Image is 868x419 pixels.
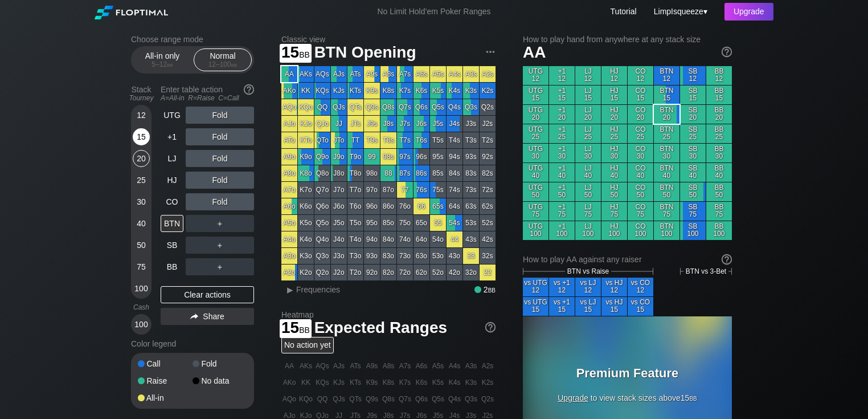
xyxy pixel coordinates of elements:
div: HJ 30 [601,144,627,162]
div: 74s [447,182,462,198]
div: 84o [380,231,396,247]
div: SB 12 [680,66,706,85]
div: 62o [413,265,429,280]
div: Stack [126,80,156,107]
div: J7s [397,116,413,132]
div: J5s [430,116,446,132]
div: 64s [447,198,462,214]
div: 52s [480,215,496,231]
img: share.864f2f62.svg [190,314,198,320]
div: A3s [463,66,479,82]
div: Q2o [314,265,330,280]
div: CO [161,193,183,210]
div: +1 40 [549,163,575,182]
div: J9s [364,116,380,132]
div: 85s [430,165,446,181]
div: Call [138,360,193,368]
div: Fold [186,172,254,189]
img: help.32db89a4.svg [720,46,733,58]
div: 63s [463,198,479,214]
div: CO 12 [628,66,653,85]
div: CO 30 [628,144,653,162]
div: SB 30 [680,144,706,162]
div: 15 [133,128,150,145]
div: Q7o [314,182,330,198]
div: T2o [347,265,363,280]
div: UTG 40 [523,163,548,182]
img: help.32db89a4.svg [484,321,497,333]
div: 43o [447,248,462,264]
div: UTG [161,107,183,124]
div: CO 20 [628,105,653,124]
div: QJs [331,99,347,115]
div: T3s [463,132,479,148]
div: K6s [413,83,429,99]
div: HJ 15 [601,86,627,104]
div: +1 25 [549,124,575,143]
div: 75o [397,215,413,231]
div: 76s [413,182,429,198]
div: Fold [186,128,254,145]
div: AQo [281,99,297,115]
a: Tutorial [611,7,637,16]
div: 95o [364,215,380,231]
div: A5s [430,66,446,82]
div: 77 [397,182,413,198]
div: KTs [347,83,363,99]
div: 12 – 100 [199,60,247,68]
div: J5o [331,215,347,231]
div: T9o [347,149,363,165]
div: A6o [281,198,297,214]
div: K4s [447,83,462,99]
h2: Choose range mode [131,35,254,44]
div: K7o [298,182,314,198]
div: 98o [364,165,380,181]
div: Q8o [314,165,330,181]
div: 97o [364,182,380,198]
div: 88 [380,165,396,181]
div: All-in [138,394,193,402]
div: T8o [347,165,363,181]
div: 62s [480,198,496,214]
div: Q3s [463,99,479,115]
div: UTG 30 [523,144,548,162]
span: bb [299,47,310,60]
div: Q4o [314,231,330,247]
div: 32s [480,248,496,264]
div: K5s [430,83,446,99]
div: Q6s [413,99,429,115]
div: A2o [281,265,297,280]
div: +1 100 [549,221,575,240]
div: How to play AA against any raiser [523,255,732,264]
div: T4o [347,231,363,247]
div: SB 100 [680,221,706,240]
div: A4o [281,231,297,247]
div: AJo [281,116,297,132]
div: J3s [463,116,479,132]
div: J7o [331,182,347,198]
div: 52o [430,265,446,280]
div: HJ 12 [601,66,627,85]
div: 93o [364,248,380,264]
div: J6o [331,198,347,214]
div: K8s [380,83,396,99]
div: BTN 25 [654,124,679,143]
div: SB [161,237,183,254]
div: Q7s [397,99,413,115]
div: 96o [364,198,380,214]
div: +1 75 [549,202,575,221]
div: UTG 100 [523,221,548,240]
span: bb [167,60,173,68]
div: 64o [413,231,429,247]
div: K2o [298,265,314,280]
div: J4s [447,116,462,132]
div: T6s [413,132,429,148]
div: T3o [347,248,363,264]
div: K5o [298,215,314,231]
div: +1 20 [549,105,575,124]
div: 54o [430,231,446,247]
div: UTG 75 [523,202,548,221]
div: +1 50 [549,182,575,201]
div: A8o [281,165,297,181]
div: UTG 50 [523,182,548,201]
